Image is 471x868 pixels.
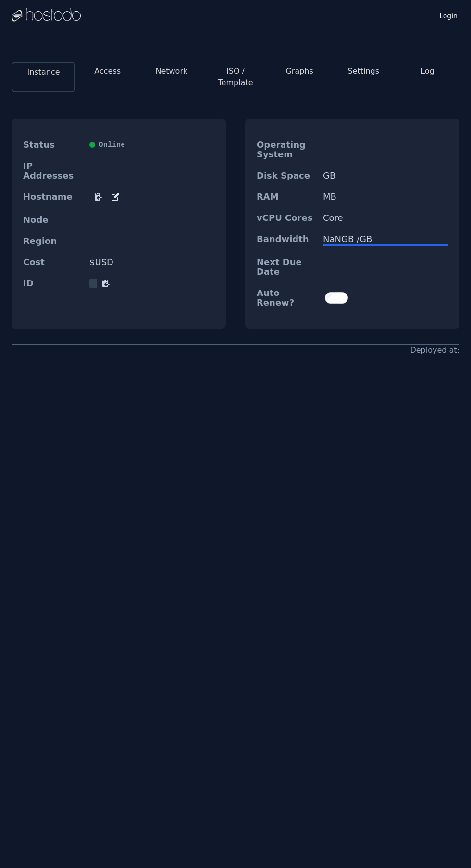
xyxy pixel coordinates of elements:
[257,192,315,202] dt: RAM
[23,236,82,246] dt: Region
[323,213,448,223] dd: Core
[23,161,82,180] dt: IP Addresses
[421,65,434,77] button: Log
[23,279,82,288] dt: ID
[347,65,379,77] button: Settings
[89,257,214,267] dd: $ USD
[323,171,448,180] dd: GB
[285,65,313,77] button: Graphs
[211,65,260,89] button: ISO / Template
[155,65,187,77] button: Network
[23,192,82,204] dt: Hostname
[257,234,315,246] dt: Bandwidth
[89,140,214,150] div: Online
[257,213,315,223] dt: vCPU Cores
[257,288,315,307] dt: Auto Renew?
[437,9,459,21] a: Login
[23,140,82,150] dt: Status
[323,234,448,244] div: NaN GB / GB
[23,215,82,225] dt: Node
[27,66,60,78] button: Instance
[23,257,82,267] dt: Cost
[94,65,121,77] button: Access
[257,171,315,180] dt: Disk Space
[12,8,81,23] img: Logo
[257,257,315,277] dt: Next Due Date
[257,140,315,159] dt: Operating System
[323,192,448,202] dd: MB
[410,345,459,356] div: Deployed at:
